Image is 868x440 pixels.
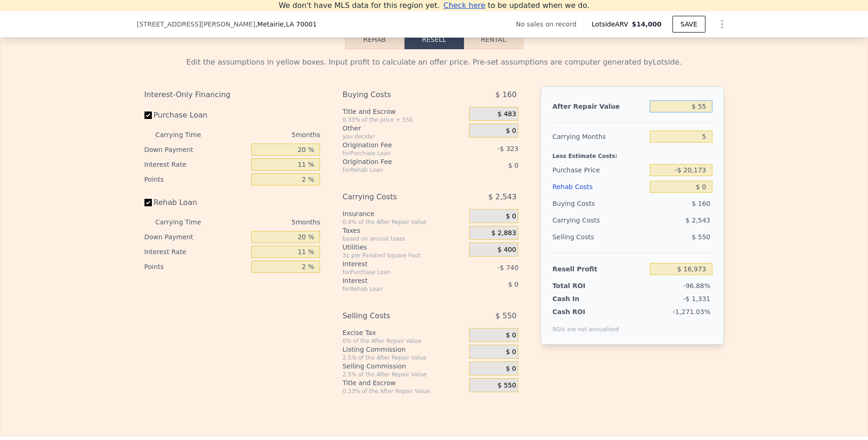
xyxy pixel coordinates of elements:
div: No sales on record [516,20,584,29]
span: $ 2,543 [685,217,710,224]
div: Interest [342,259,446,269]
div: Down Payment [144,230,248,244]
div: Excise Tax [342,328,465,337]
span: $ 0 [506,348,516,356]
span: $ 160 [692,200,710,207]
div: Carrying Months [552,128,646,145]
div: Less Estimate Costs: [552,145,712,162]
div: based on annual taxes [342,235,465,243]
span: $ 550 [497,381,516,390]
div: Origination Fee [342,140,446,150]
button: Rehab [345,30,405,49]
div: Selling Commission [342,361,465,371]
div: for Rehab Loan [342,166,446,174]
div: for Rehab Loan [342,285,446,293]
div: 0.33% of the price + 550 [342,116,465,124]
div: Rehab Costs [552,178,646,195]
div: Points [144,172,248,187]
div: Total ROI [552,281,610,290]
div: Buying Costs [342,86,446,103]
span: Check here [444,1,485,10]
div: Points [144,259,248,274]
div: Interest [342,276,446,285]
span: $ 0 [506,331,516,340]
span: $ 550 [692,233,710,241]
button: SAVE [672,16,705,33]
span: -96.88% [683,282,710,289]
div: Resell Profit [552,261,646,277]
label: Rehab Loan [144,194,248,211]
div: Selling Costs [552,229,646,245]
div: Cash In [552,294,610,303]
span: $14,000 [632,20,661,28]
input: Purchase Loan [144,112,152,119]
span: -$ 740 [497,264,518,271]
div: Edit the assumptions in yellow boxes. Input profit to calculate an offer price. Pre-set assumptio... [144,57,724,68]
div: Taxes [342,226,465,235]
div: Carrying Costs [552,212,610,229]
div: Carrying Time [156,215,216,230]
div: Insurance [342,209,465,218]
div: Listing Commission [342,345,465,354]
span: [STREET_ADDRESS][PERSON_NAME] [137,20,255,29]
div: After Repair Value [552,98,646,115]
span: -$ 323 [497,145,518,152]
div: Down Payment [144,142,248,157]
span: $ 2,543 [488,189,516,205]
div: Interest-Only Financing [144,86,320,103]
span: $ 0 [506,212,516,221]
div: 5 months [220,127,320,142]
div: 0.33% of the After Repair Value [342,387,465,395]
span: , LA 70001 [284,20,317,28]
button: Show Options [713,15,731,33]
div: Carrying Time [156,127,216,142]
div: for Purchase Loan [342,150,446,157]
div: 5 months [220,215,320,230]
div: Cash ROI [552,307,619,316]
span: $ 0 [508,281,518,288]
span: , Metairie [255,20,317,29]
div: Other [342,124,465,133]
span: $ 400 [497,246,516,254]
div: Title and Escrow [342,107,465,116]
div: 3¢ per Finished Square Foot [342,252,465,259]
label: Purchase Loan [144,107,248,124]
div: you decide! [342,133,465,140]
span: $ 160 [496,86,517,103]
div: ROIs are not annualized [552,316,619,333]
span: $ 2,883 [491,229,516,237]
div: 2.5% of the After Repair Value [342,371,465,378]
button: Rental [464,30,523,49]
div: Utilities [342,243,465,252]
div: 0.4% of the After Repair Value [342,218,465,226]
div: Selling Costs [342,308,446,324]
div: Buying Costs [552,195,646,212]
div: for Purchase Loan [342,269,446,276]
span: $ 0 [506,127,516,135]
div: Origination Fee [342,157,446,166]
div: Carrying Costs [342,189,446,205]
div: 0% of the After Repair Value [342,337,465,345]
input: Rehab Loan [144,199,152,206]
span: $ 483 [497,110,516,118]
div: Interest Rate [144,157,248,172]
div: Purchase Price [552,162,646,178]
span: Lotside ARV [592,20,632,29]
div: 2.5% of the After Repair Value [342,354,465,361]
button: Resell [405,30,464,49]
span: $ 0 [506,365,516,373]
span: -1,271.03% [673,308,711,315]
div: Interest Rate [144,244,248,259]
span: $ 550 [496,308,517,324]
span: -$ 1,331 [683,295,711,302]
span: $ 0 [508,162,518,169]
div: Title and Escrow [342,378,465,387]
